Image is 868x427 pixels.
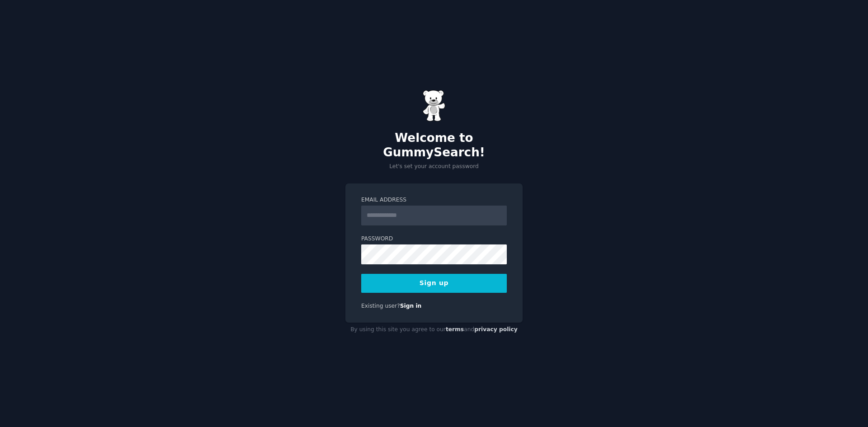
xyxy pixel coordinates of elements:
button: Sign up [361,274,507,293]
label: Password [361,235,507,243]
label: Email Address [361,196,507,204]
a: Sign in [400,303,422,309]
h2: Welcome to GummySearch! [345,131,523,160]
p: Let's set your account password [345,163,523,171]
span: Existing user? [361,303,400,309]
img: Gummy Bear [423,90,445,122]
a: privacy policy [474,326,518,333]
a: terms [446,326,464,333]
div: By using this site you agree to our and [345,323,523,337]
